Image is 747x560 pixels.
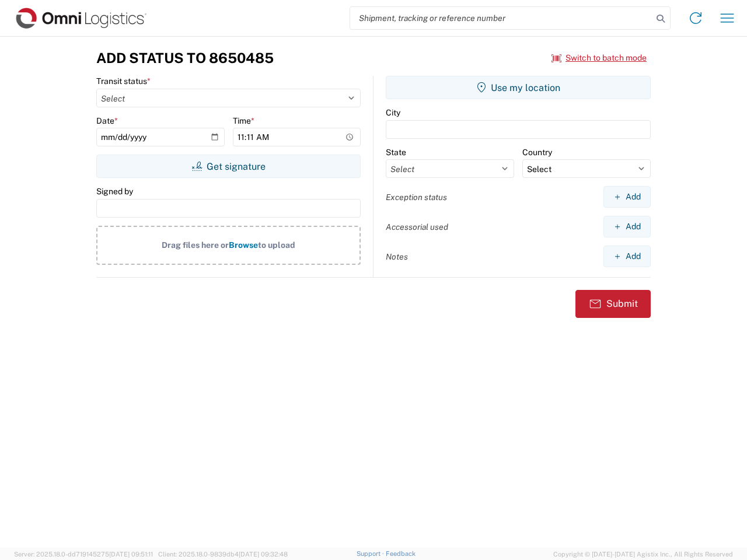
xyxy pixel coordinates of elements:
[233,116,254,126] label: Time
[350,7,652,29] input: Shipment, tracking or reference number
[96,155,361,178] button: Get signature
[603,216,651,237] button: Add
[575,290,651,318] button: Submit
[109,551,153,558] span: [DATE] 09:51:11
[96,116,118,126] label: Date
[14,551,153,558] span: Server: 2025.18.0-dd719145275
[96,186,133,197] label: Signed by
[603,246,651,267] button: Add
[553,549,733,559] span: Copyright © [DATE]-[DATE] Agistix Inc., All Rights Reserved
[239,551,288,558] span: [DATE] 09:32:48
[386,550,416,557] a: Feedback
[522,147,552,157] label: Country
[386,147,406,157] label: State
[258,240,295,250] span: to upload
[386,222,448,232] label: Accessorial used
[96,76,151,86] label: Transit status
[603,186,651,208] button: Add
[386,107,400,118] label: City
[162,240,229,250] span: Drag files here or
[229,240,258,250] span: Browse
[386,192,447,202] label: Exception status
[386,76,651,99] button: Use my location
[551,48,647,68] button: Switch to batch mode
[386,251,408,262] label: Notes
[96,50,274,66] h3: Add Status to 8650485
[158,551,288,558] span: Client: 2025.18.0-9839db4
[357,550,386,557] a: Support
